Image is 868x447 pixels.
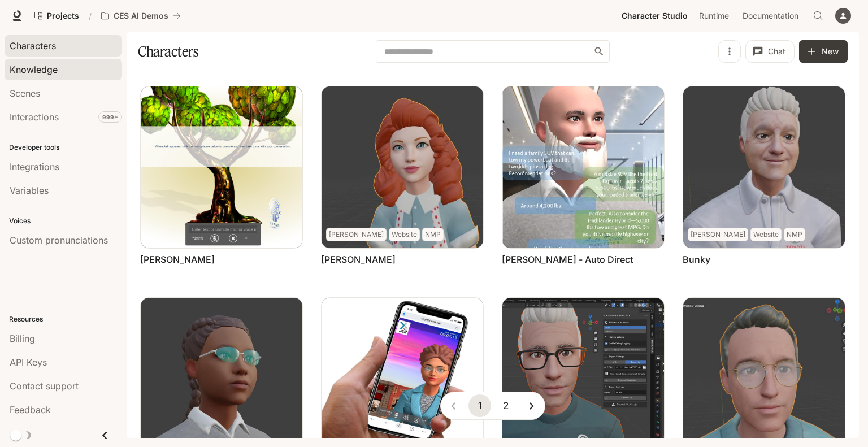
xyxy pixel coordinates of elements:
[114,11,168,21] p: CES AI Demos
[321,253,396,266] a: [PERSON_NAME]
[699,9,729,23] span: Runtime
[799,40,848,63] button: New
[96,5,186,27] button: All workspaces
[683,86,845,248] img: Bunky
[617,5,692,27] a: Character Studio
[743,9,798,23] span: Documentation
[683,253,710,266] a: Bunky
[494,394,517,417] button: Go to page 2
[502,253,633,266] a: [PERSON_NAME] - Auto Direct
[693,5,735,27] a: Runtime
[622,9,688,23] span: Character Studio
[745,40,795,63] button: Chat
[47,11,79,21] span: Projects
[440,392,545,420] nav: pagination navigation
[141,86,302,248] img: Ash Adman
[138,40,198,63] h1: Characters
[322,86,483,248] img: Barbara
[502,86,664,248] img: Bob - Auto Direct
[520,394,543,417] button: Go to next page
[140,253,215,266] a: [PERSON_NAME]
[807,5,830,27] button: Open Command Menu
[468,394,491,417] button: page 1
[736,5,805,27] a: Documentation
[29,5,84,27] a: Go to projects
[84,10,96,22] div: /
